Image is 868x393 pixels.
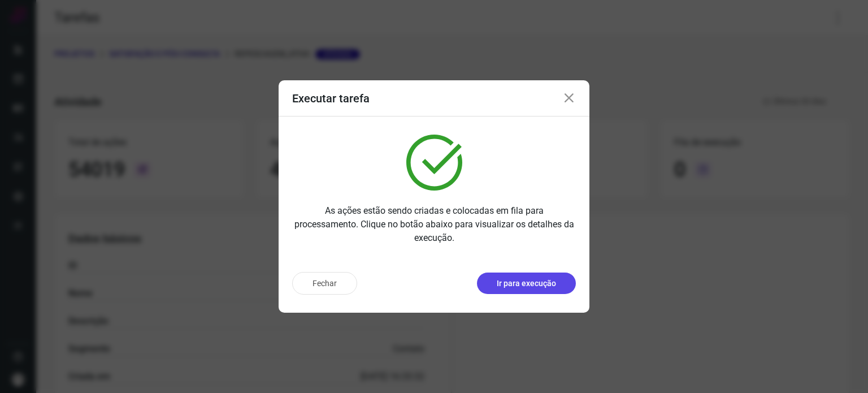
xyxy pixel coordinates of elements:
[292,272,357,295] button: Fechar
[292,92,370,105] h3: Executar tarefa
[292,204,576,245] p: As ações estão sendo criadas e colocadas em fila para processamento. Clique no botão abaixo para ...
[406,135,462,191] img: verified.svg
[497,278,556,290] p: Ir para execução
[477,273,576,294] button: Ir para execução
